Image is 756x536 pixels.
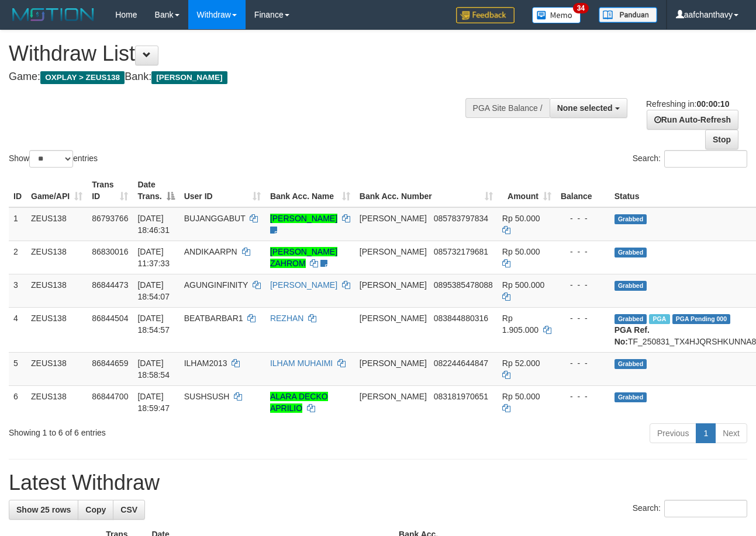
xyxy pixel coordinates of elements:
span: 86793766 [92,214,128,223]
img: panduan.png [599,7,657,23]
label: Search: [633,500,747,517]
img: MOTION_logo.png [9,6,98,23]
a: [PERSON_NAME] [270,280,337,290]
div: - - - [561,279,605,291]
th: Date Trans.: activate to sort column descending [133,174,179,207]
span: [DATE] 11:37:33 [137,247,170,268]
td: ZEUS138 [26,352,87,385]
a: 1 [696,423,716,443]
input: Search: [664,500,747,517]
th: Game/API: activate to sort column ascending [26,174,87,207]
span: Copy 083844880316 to clipboard [434,314,488,323]
div: - - - [561,213,605,224]
span: Refreshing in: [646,99,729,109]
a: ILHAM MUHAIMI [270,359,333,368]
th: User ID: activate to sort column ascending [179,174,265,207]
a: Show 25 rows [9,500,78,520]
span: [PERSON_NAME] [360,359,427,368]
span: Rp 1.905.000 [502,314,538,335]
span: Show 25 rows [16,505,71,514]
th: ID [9,174,26,207]
a: Stop [705,130,738,149]
span: Copy 0895385478088 to clipboard [434,280,493,290]
a: Next [715,423,747,443]
label: Show entries [9,150,98,168]
span: [DATE] 18:54:57 [137,314,170,335]
label: Search: [633,150,747,168]
span: [DATE] 18:46:31 [137,214,170,235]
div: Showing 1 to 6 of 6 entries [9,422,306,438]
td: 4 [9,307,26,352]
span: 86844700 [92,392,128,401]
span: OXPLAY > ZEUS138 [40,71,125,84]
span: Copy [85,505,106,514]
div: - - - [561,246,605,257]
td: 1 [9,207,26,241]
th: Bank Acc. Number: activate to sort column ascending [355,174,498,207]
td: 2 [9,241,26,274]
span: Grabbed [615,359,647,369]
a: Previous [650,423,696,443]
div: - - - [561,312,605,324]
span: Rp 52.000 [502,359,540,368]
span: ANDIKAARPN [184,247,237,256]
th: Bank Acc. Name: activate to sort column ascending [265,174,355,207]
td: ZEUS138 [26,241,87,274]
td: 6 [9,385,26,419]
span: Copy 083181970651 to clipboard [434,392,488,401]
td: 5 [9,352,26,385]
a: [PERSON_NAME] ZAHROM [270,247,337,268]
span: SUSHSUSH [184,392,230,401]
div: PGA Site Balance / [465,98,550,118]
a: CSV [113,500,145,520]
span: Rp 50.000 [502,247,540,256]
span: [PERSON_NAME] [360,392,427,401]
span: Rp 50.000 [502,392,540,401]
span: Grabbed [615,314,647,324]
a: REZHAN [270,314,304,323]
span: Grabbed [615,248,647,257]
span: PGA Pending [672,314,731,324]
span: ILHAM2013 [184,359,227,368]
h1: Withdraw List [9,42,492,65]
span: [PERSON_NAME] [360,247,427,256]
span: Marked by aafRornrotha [649,314,669,324]
span: Grabbed [615,392,647,402]
button: None selected [550,98,627,118]
a: Run Auto-Refresh [647,110,738,130]
span: Rp 500.000 [502,280,544,290]
b: PGA Ref. No: [615,325,650,346]
div: - - - [561,391,605,402]
a: [PERSON_NAME] [270,214,337,223]
span: Grabbed [615,214,647,224]
strong: 00:00:10 [696,99,729,109]
td: 3 [9,274,26,307]
th: Trans ID: activate to sort column ascending [87,174,133,207]
span: Copy 085732179681 to clipboard [434,247,488,256]
span: AGUNGINFINITY [184,280,248,290]
span: [PERSON_NAME] [360,314,427,323]
td: ZEUS138 [26,207,87,241]
a: ALARA DECKO APRILIO [270,392,328,413]
span: 86844473 [92,280,128,290]
span: [DATE] 18:58:54 [137,359,170,380]
span: [PERSON_NAME] [360,214,427,223]
select: Showentries [29,150,73,168]
span: 34 [573,3,589,13]
span: Copy 082244644847 to clipboard [434,359,488,368]
span: CSV [120,505,137,514]
span: BUJANGGABUT [184,214,246,223]
h1: Latest Withdraw [9,471,747,495]
img: Button%20Memo.svg [532,7,581,23]
span: [DATE] 18:59:47 [137,392,170,413]
th: Amount: activate to sort column ascending [498,174,556,207]
span: None selected [557,103,613,113]
input: Search: [664,150,747,168]
h4: Game: Bank: [9,71,492,83]
span: [DATE] 18:54:07 [137,280,170,301]
span: 86844504 [92,314,128,323]
td: ZEUS138 [26,307,87,352]
span: 86830016 [92,247,128,256]
td: ZEUS138 [26,385,87,419]
span: Grabbed [615,281,647,291]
